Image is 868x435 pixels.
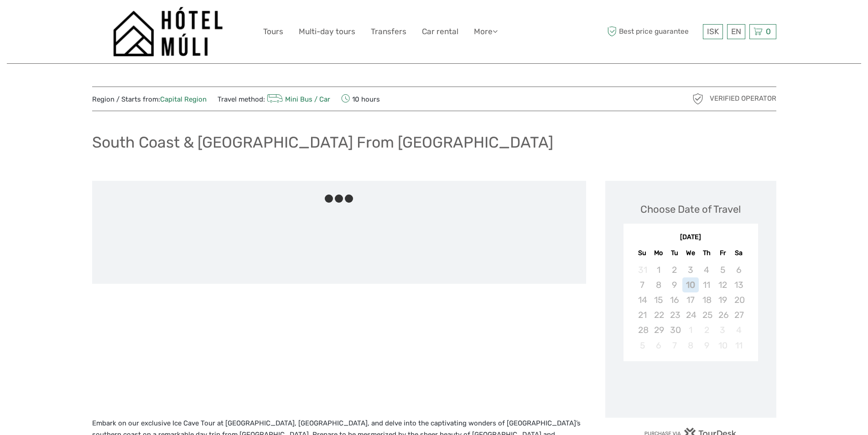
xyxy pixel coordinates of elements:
[691,92,705,106] img: verified_operator_grey_128.png
[715,322,731,338] div: Not available Friday, October 3rd, 2025
[92,133,553,152] h1: South Coast & [GEOGRAPHIC_DATA] From [GEOGRAPHIC_DATA]
[715,247,731,259] div: Fr
[263,25,283,38] a: Tours
[666,338,682,353] div: Not available Tuesday, October 7th, 2025
[715,292,731,307] div: Not available Friday, September 19th, 2025
[218,92,331,105] span: Travel method:
[666,277,682,292] div: Not available Tuesday, September 9th, 2025
[605,24,701,39] span: Best price guarantee
[688,385,694,391] div: Loading...
[634,322,650,338] div: Not available Sunday, September 28th, 2025
[650,292,666,307] div: Not available Monday, September 15th, 2025
[650,307,666,322] div: Not available Monday, September 22nd, 2025
[731,307,747,322] div: Not available Saturday, September 27th, 2025
[92,95,207,104] span: Region / Starts from:
[634,338,650,353] div: Not available Sunday, October 5th, 2025
[624,233,758,242] div: [DATE]
[731,277,747,292] div: Not available Saturday, September 13th, 2025
[666,322,682,338] div: Not available Tuesday, September 30th, 2025
[715,262,731,277] div: Not available Friday, September 5th, 2025
[640,202,741,216] div: Choose Date of Travel
[715,277,731,292] div: Not available Friday, September 12th, 2025
[715,338,731,353] div: Not available Friday, October 10th, 2025
[682,262,698,277] div: Not available Wednesday, September 3rd, 2025
[731,322,747,338] div: Not available Saturday, October 4th, 2025
[650,247,666,259] div: Mo
[650,322,666,338] div: Not available Monday, September 29th, 2025
[299,25,355,38] a: Multi-day tours
[699,292,715,307] div: Not available Thursday, September 18th, 2025
[710,94,776,103] span: Verified Operator
[666,307,682,322] div: Not available Tuesday, September 23rd, 2025
[626,262,755,353] div: month 2025-09
[699,262,715,277] div: Not available Thursday, September 4th, 2025
[699,322,715,338] div: Not available Thursday, October 2nd, 2025
[731,262,747,277] div: Not available Saturday, September 6th, 2025
[682,338,698,353] div: Not available Wednesday, October 8th, 2025
[160,95,207,103] a: Capital Region
[666,247,682,259] div: Tu
[682,322,698,338] div: Not available Wednesday, October 1st, 2025
[715,307,731,322] div: Not available Friday, September 26th, 2025
[265,95,331,103] a: Mini Bus / Car
[634,262,650,277] div: Not available Sunday, August 31st, 2025
[650,262,666,277] div: Not available Monday, September 1st, 2025
[113,7,223,56] img: 1276-09780d38-f550-4f2e-b773-0f2717b8e24e_logo_big.png
[666,292,682,307] div: Not available Tuesday, September 16th, 2025
[699,338,715,353] div: Not available Thursday, October 9th, 2025
[422,25,458,38] a: Car rental
[650,338,666,353] div: Not available Monday, October 6th, 2025
[707,27,719,36] span: ISK
[764,27,772,36] span: 0
[341,92,380,105] span: 10 hours
[634,292,650,307] div: Not available Sunday, September 14th, 2025
[699,307,715,322] div: Not available Thursday, September 25th, 2025
[371,25,406,38] a: Transfers
[682,307,698,322] div: Not available Wednesday, September 24th, 2025
[634,247,650,259] div: Su
[666,262,682,277] div: Not available Tuesday, September 2nd, 2025
[474,25,498,38] a: More
[731,338,747,353] div: Not available Saturday, October 11th, 2025
[634,277,650,292] div: Not available Sunday, September 7th, 2025
[682,292,698,307] div: Not available Wednesday, September 17th, 2025
[731,247,747,259] div: Sa
[682,277,698,292] div: Not available Wednesday, September 10th, 2025
[699,247,715,259] div: Th
[682,247,698,259] div: We
[634,307,650,322] div: Not available Sunday, September 21st, 2025
[650,277,666,292] div: Not available Monday, September 8th, 2025
[699,277,715,292] div: Not available Thursday, September 11th, 2025
[731,292,747,307] div: Not available Saturday, September 20th, 2025
[727,24,745,39] div: EN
